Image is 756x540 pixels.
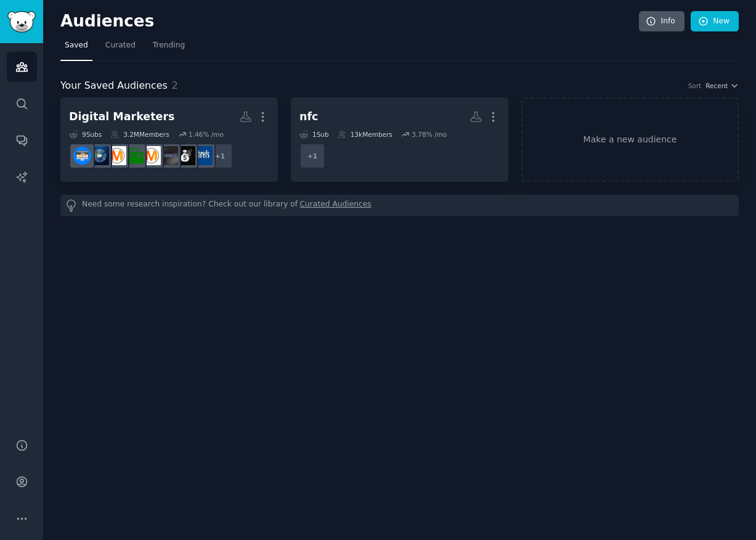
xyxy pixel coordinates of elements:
img: AskMarketing [142,146,161,165]
div: Digital Marketers [69,109,175,125]
a: Digital Marketers9Subs3.2MMembers1.46% /mo+1ahrefsDigitalProductSellersagencyAskMarketingforhirem... [60,97,278,182]
span: Curated [105,40,136,51]
div: 1 Sub [299,130,329,139]
img: ahrefs [193,146,213,165]
span: Saved [65,40,88,51]
div: nfc [299,109,318,125]
a: Info [639,11,685,32]
span: Trending [153,40,185,51]
a: Make a new audience [521,97,739,182]
div: 3.78 % /mo [412,130,447,139]
div: 1.46 % /mo [189,130,224,139]
img: forhire [124,146,144,165]
h2: Audiences [60,12,639,31]
div: + 1 [207,143,233,169]
a: Curated [101,36,140,61]
div: 3.2M Members [110,130,169,139]
a: Saved [60,36,92,61]
span: Your Saved Audiences [60,78,168,94]
div: 9 Sub s [69,130,102,139]
div: + 1 [299,143,325,169]
img: marketing [107,146,126,165]
img: GummySearch logo [7,11,36,33]
img: MarketingHelp [73,146,92,165]
div: Need some research inspiration? Check out our library of [60,195,739,216]
button: Recent [705,81,739,90]
img: digital_marketing [90,146,109,165]
span: 2 [172,80,178,91]
div: Sort [688,81,702,90]
a: New [691,11,739,32]
div: 13k Members [338,130,392,139]
a: nfc1Sub13kMembers3.78% /mo+1 [291,97,508,182]
img: DigitalProductSellers [176,146,195,165]
a: Trending [148,36,189,61]
a: Curated Audiences [300,199,372,212]
img: agency [159,146,178,165]
span: Recent [705,81,728,90]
